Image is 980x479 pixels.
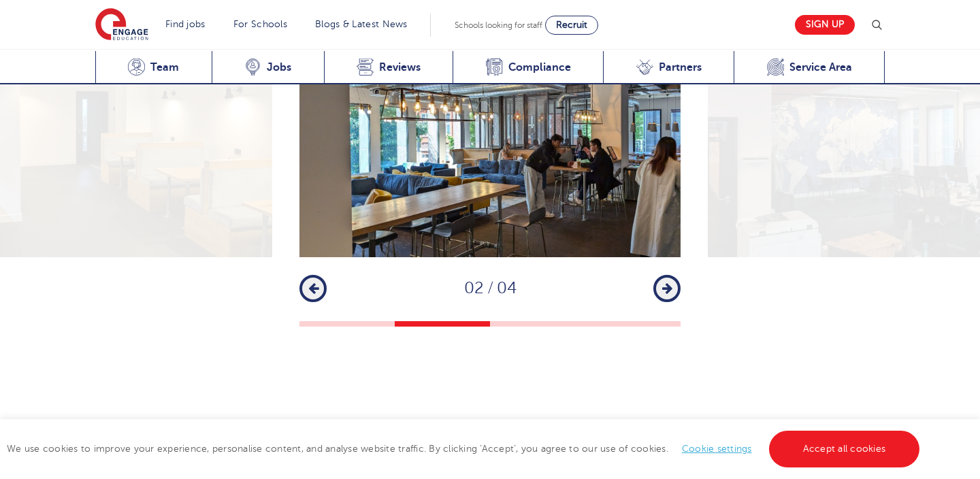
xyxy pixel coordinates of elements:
a: Service Area [734,51,885,84]
span: Jobs [267,61,291,74]
a: Accept all cookies [769,431,920,467]
a: Recruit [545,16,598,35]
button: 3 of 4 [490,321,585,327]
span: / [484,279,497,297]
a: Sign up [795,15,855,35]
button: 1 of 4 [299,321,395,327]
button: 2 of 4 [395,321,490,327]
button: 4 of 4 [585,321,681,327]
span: Partners [659,61,702,74]
a: For Schools [233,19,287,29]
span: 04 [497,279,517,297]
span: Reviews [379,61,421,74]
span: Recruit [556,20,587,30]
span: Service Area [789,61,852,74]
a: Reviews [324,51,453,84]
a: Cookie settings [682,444,752,454]
span: We use cookies to improve your experience, personalise content, and analyse website traffic. By c... [7,444,923,454]
img: Engage Education [95,8,148,42]
span: 02 [464,279,484,297]
a: Team [95,51,212,84]
span: Team [150,61,179,74]
a: Find jobs [165,19,206,29]
a: Compliance [453,51,603,84]
a: Partners [603,51,734,84]
a: Jobs [212,51,324,84]
a: Blogs & Latest News [315,19,408,29]
span: Compliance [508,61,571,74]
span: Schools looking for staff [455,20,542,30]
